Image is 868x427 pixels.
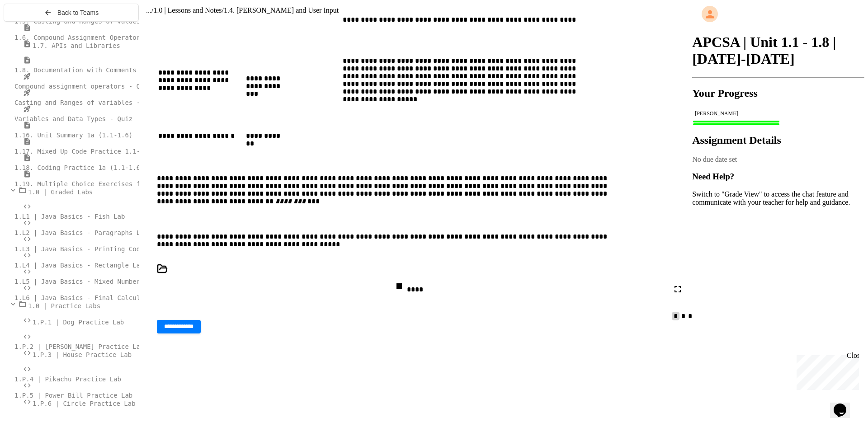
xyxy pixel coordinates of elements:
[28,302,100,310] span: 1.0 | Practice Labs
[14,343,144,350] span: 1.P.2 | [PERSON_NAME] Practice Lab
[14,131,132,139] span: 1.16. Unit Summary 1a (1.1-1.6)
[14,213,125,220] span: 1.L1 | Java Basics - Fish Lab
[4,4,62,57] div: Chat with us now!Close
[146,6,151,14] span: ...
[153,6,222,14] span: 1.0 | Lessons and Notes
[4,4,139,22] button: Back to Teams
[14,294,171,301] span: 1.L6 | Java Basics - Final Calculator Lab
[692,190,864,206] p: Switch to "Grade View" to access the chat feature and communicate with your teacher for help and ...
[14,278,156,285] span: 1.L5 | Java Basics - Mixed Number Lab
[57,9,99,16] span: Back to Teams
[14,164,144,171] span: 1.18. Coding Practice 1a (1.1-1.6)
[692,87,864,99] h2: Your Progress
[14,66,205,74] span: 1.8. Documentation with Comments and Preconditions
[14,375,121,383] span: 1.P.4 | Pikachu Practice Lab
[793,352,859,390] iframe: chat widget
[33,400,136,407] span: 1.P.6 | Circle Practice Lab
[692,134,864,146] h2: Assignment Details
[830,391,859,418] iframe: chat widget
[14,229,148,236] span: 1.L2 | Java Basics - Paragraphs Lab
[14,148,151,155] span: 1.17. Mixed Up Code Practice 1.1-1.6
[28,188,93,196] span: 1.0 | Graded Labs
[222,6,224,14] span: /
[692,172,864,182] h3: Need Help?
[692,155,864,164] div: No due date set
[33,42,120,49] span: 1.7. APIs and Libraries
[692,34,864,67] h1: APCSA | Unit 1.1 - 1.8 | [DATE]-[DATE]
[33,319,124,326] span: 1.P.1 | Dog Practice Lab
[14,83,151,90] span: Compound assignment operators - Quiz
[14,180,217,188] span: 1.19. Multiple Choice Exercises for Unit 1a (1.1-1.6)
[692,4,864,24] div: My Account
[14,392,132,399] span: 1.P.5 | Power Bill Practice Lab
[151,6,153,14] span: /
[14,34,144,41] span: 1.6. Compound Assignment Operators
[14,245,159,253] span: 1.L3 | Java Basics - Printing Code Lab
[14,262,144,269] span: 1.L4 | Java Basics - Rectangle Lab
[33,351,132,358] span: 1.P.3 | House Practice Lab
[14,99,159,106] span: Casting and Ranges of variables - Quiz
[224,6,339,14] span: 1.4. [PERSON_NAME] and User Input
[14,115,132,122] span: Variables and Data Types - Quiz
[695,110,862,117] div: [PERSON_NAME]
